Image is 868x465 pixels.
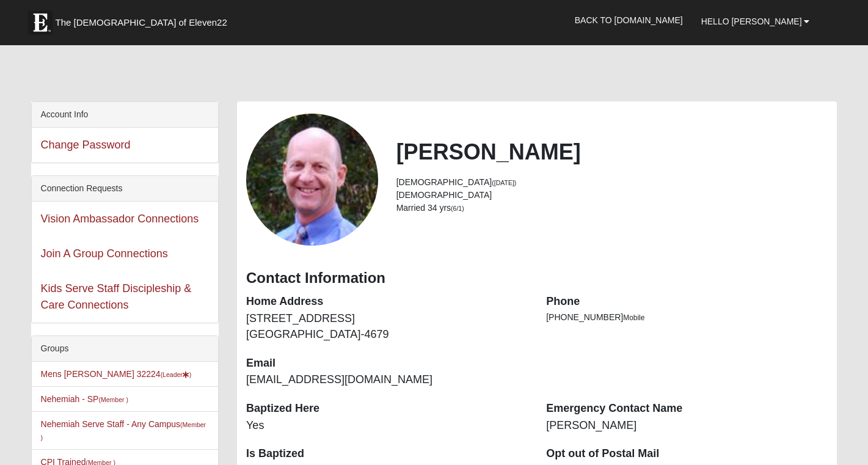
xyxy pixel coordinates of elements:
[41,282,192,311] a: Kids Serve Staff Discipleship & Care Connections
[28,10,53,35] img: Eleven22 logo
[566,5,692,35] a: Back to [DOMAIN_NAME]
[246,269,828,287] h3: Contact Information
[546,311,828,324] li: [PHONE_NUMBER]
[41,394,128,404] a: Nehemiah - SP(Member )
[56,16,227,29] span: The [DEMOGRAPHIC_DATA] of Eleven22
[396,139,828,165] h2: [PERSON_NAME]
[701,16,802,26] span: Hello [PERSON_NAME]
[246,446,528,462] dt: Is Baptized
[41,247,168,260] a: Join A Group Connections
[246,372,528,388] dd: [EMAIL_ADDRESS][DOMAIN_NAME]
[161,371,192,378] small: (Leader )
[246,311,528,342] dd: [STREET_ADDRESS] [GEOGRAPHIC_DATA]-4679
[246,114,378,246] a: View Fullsize Photo
[41,419,206,442] a: Nehemiah Serve Staff - Any Campus(Member )
[41,139,131,151] a: Change Password
[32,336,218,362] div: Groups
[692,6,819,37] a: Hello [PERSON_NAME]
[22,4,266,35] a: The [DEMOGRAPHIC_DATA] of Eleven22
[246,294,528,310] dt: Home Address
[546,446,828,462] dt: Opt out of Postal Mail
[396,189,828,202] li: [DEMOGRAPHIC_DATA]
[396,202,828,214] li: Married 34 yrs
[32,102,218,128] div: Account Info
[98,396,128,403] small: (Member )
[32,176,218,202] div: Connection Requests
[546,294,828,310] dt: Phone
[492,179,516,186] small: ([DATE])
[246,418,528,434] dd: Yes
[396,176,828,189] li: [DEMOGRAPHIC_DATA]
[451,205,464,212] small: (6/1)
[246,356,528,372] dt: Email
[623,313,644,322] span: Mobile
[41,213,199,225] a: Vision Ambassador Connections
[246,401,528,417] dt: Baptized Here
[546,418,828,434] dd: [PERSON_NAME]
[41,369,192,379] a: Mens [PERSON_NAME] 32224(Leader)
[546,401,828,417] dt: Emergency Contact Name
